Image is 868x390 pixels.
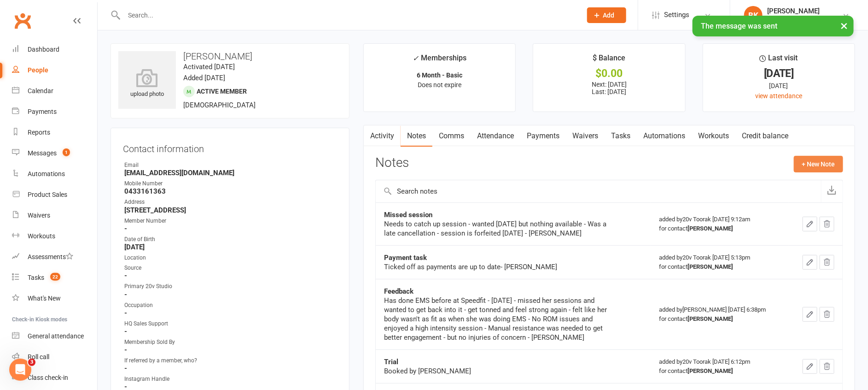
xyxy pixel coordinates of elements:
[124,161,337,170] div: Email
[28,374,68,381] div: Class check-in
[542,81,676,95] p: Next: [DATE] Last: [DATE]
[659,253,781,272] div: added by 20v Toorak [DATE] 5:13pm
[124,375,337,384] div: Instagram Handle
[28,353,49,360] div: Roll call
[124,235,337,244] div: Date of Birth
[542,69,676,78] div: $0.00
[124,243,337,251] strong: [DATE]
[50,273,60,281] span: 22
[376,180,821,202] input: Search notes
[11,9,34,32] a: Clubworx
[28,253,73,260] div: Assessments
[384,296,614,342] div: Has done EMS before at Speedfit - [DATE] - missed her sessions and wanted to get back into it - g...
[384,254,427,262] strong: Payment task
[659,215,781,233] div: added by 20v Toorak [DATE] 9:12am
[28,274,44,281] div: Tasks
[375,156,409,172] h3: Notes
[659,262,781,272] div: for contact
[124,319,337,328] div: HQ Sales Support
[520,125,566,147] a: Payments
[688,225,734,232] strong: [PERSON_NAME]
[413,52,466,69] div: Memberships
[659,224,781,233] div: for contact
[744,6,763,24] div: BK
[12,164,97,184] a: Automations
[183,74,225,82] time: Added [DATE]
[197,88,247,95] span: Active member
[124,301,337,310] div: Occupation
[28,359,35,366] span: 3
[603,12,615,19] span: Add
[418,81,461,89] span: Does not expire
[401,125,432,147] a: Notes
[12,184,97,205] a: Product Sales
[28,191,67,198] div: Product Sales
[118,69,176,99] div: upload photo
[28,149,57,157] div: Messages
[384,358,398,366] strong: Trial
[767,15,820,24] div: 20v Toorak
[28,170,65,177] div: Automations
[659,366,781,376] div: for contact
[688,315,734,322] strong: [PERSON_NAME]
[12,288,97,309] a: What's New
[124,254,337,262] div: Location
[12,347,97,367] a: Roll call
[12,101,97,122] a: Payments
[12,247,97,267] a: Assessments
[794,156,843,172] button: + New Note
[124,364,337,372] strong: -
[432,125,471,147] a: Comms
[364,125,401,147] a: Activity
[688,367,734,374] strong: [PERSON_NAME]
[711,69,846,78] div: [DATE]
[417,71,462,79] strong: 6 Month - Basic
[124,338,337,347] div: Membership Sold By
[384,366,614,376] div: Booked by [PERSON_NAME]
[118,51,342,61] h3: [PERSON_NAME]
[735,125,795,147] a: Credit balance
[587,7,626,23] button: Add
[28,46,59,53] div: Dashboard
[12,205,97,226] a: Waivers
[124,225,337,233] strong: -
[183,63,235,71] time: Activated [DATE]
[384,262,614,272] div: Ticked off as payments are up to date- [PERSON_NAME]
[124,179,337,188] div: Mobile Number
[664,5,689,25] span: Settings
[659,305,781,324] div: added by [PERSON_NAME] [DATE] 6:38pm
[124,356,337,365] div: If referred by a member, who?
[767,7,820,15] div: [PERSON_NAME]
[12,143,97,164] a: Messages 1
[124,169,337,177] strong: [EMAIL_ADDRESS][DOMAIN_NAME]
[28,212,50,219] div: Waivers
[124,217,337,225] div: Member Number
[12,122,97,143] a: Reports
[12,326,97,347] a: General attendance kiosk mode
[688,263,734,270] strong: [PERSON_NAME]
[28,108,57,115] div: Payments
[183,101,256,109] span: [DEMOGRAPHIC_DATA]
[124,282,337,291] div: Primary 20v Studio
[593,52,625,69] div: $ Balance
[28,295,61,302] div: What's New
[692,125,735,147] a: Workouts
[12,39,97,60] a: Dashboard
[12,367,97,388] a: Class kiosk mode
[124,187,337,195] strong: 0433161363
[12,267,97,288] a: Tasks 22
[566,125,605,147] a: Waivers
[471,125,520,147] a: Attendance
[12,226,97,247] a: Workouts
[28,87,53,95] div: Calendar
[63,148,70,156] span: 1
[124,290,337,299] strong: -
[124,272,337,280] strong: -
[413,54,419,63] i: ✓
[384,211,432,219] strong: Missed session
[755,92,802,100] a: view attendance
[693,16,854,36] div: The message was sent
[384,287,414,295] strong: Feedback
[9,359,31,381] iframe: Intercom live chat
[121,9,575,22] input: Search...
